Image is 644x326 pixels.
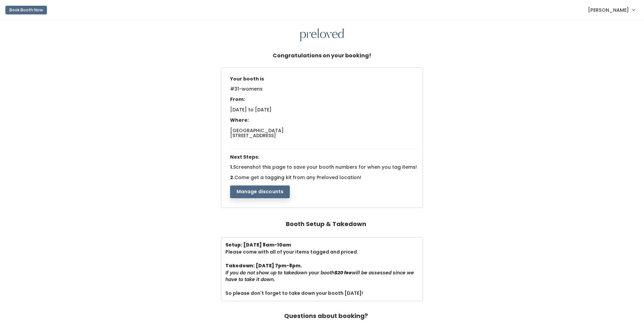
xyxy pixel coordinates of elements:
i: If you do not show up to takedown your booth will be assessed since we have to take it down. [225,269,414,283]
b: $20 fee [334,269,352,276]
button: Manage discounts [230,185,290,198]
a: [PERSON_NAME] [581,3,641,17]
span: From: [230,96,245,103]
img: preloved logo [300,29,344,42]
div: 1. 2. [227,73,423,198]
span: Screenshot this page to save your booth numbers for when you tag items! [233,164,417,170]
span: [GEOGRAPHIC_DATA] [STREET_ADDRESS] [230,127,284,139]
h4: Questions about booking? [284,309,368,323]
span: Your booth is [230,75,264,82]
span: Next Steps: [230,154,259,160]
div: Please come with all of your items tagged and priced. So please don't forget to take down your bo... [225,241,419,297]
button: Book Booth Now [5,6,47,14]
span: [PERSON_NAME] [588,6,629,14]
span: #31-womens [230,86,263,96]
b: Takedown: [DATE] 7pm-8pm. [225,262,302,269]
a: Manage discounts [230,188,290,195]
h4: Booth Setup & Takedown [286,217,366,231]
a: Book Booth Now [5,3,47,17]
h5: Congratulations on your booking! [273,49,371,62]
span: [DATE] to [DATE] [230,106,272,113]
span: Come get a tagging kit from any Preloved location! [234,174,361,181]
b: Setup: [DATE] 8am-10am [225,241,291,248]
span: Where: [230,117,249,123]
